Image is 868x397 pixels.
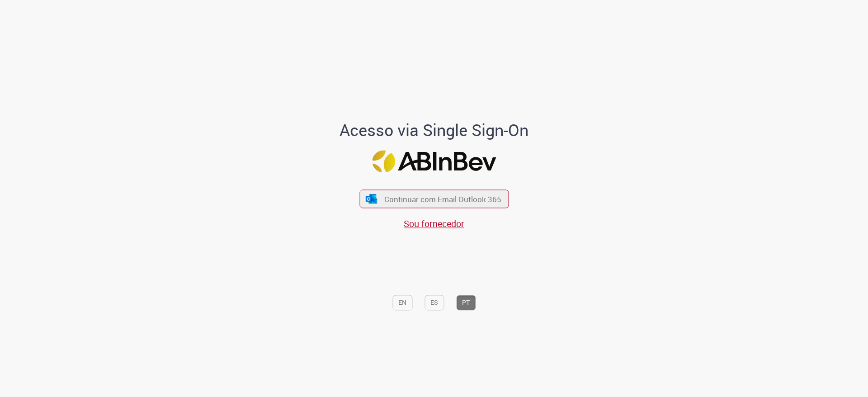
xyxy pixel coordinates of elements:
img: ícone Azure/Microsoft 360 [365,194,378,203]
button: PT [456,295,476,311]
h1: Acesso via Single Sign-On [309,121,560,139]
button: EN [392,295,412,311]
button: ícone Azure/Microsoft 360 Continuar com Email Outlook 365 [359,190,509,208]
button: ES [425,295,444,311]
a: Sou fornecedor [404,218,464,230]
img: Logo ABInBev [372,150,496,172]
span: Continuar com Email Outlook 365 [384,194,501,204]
